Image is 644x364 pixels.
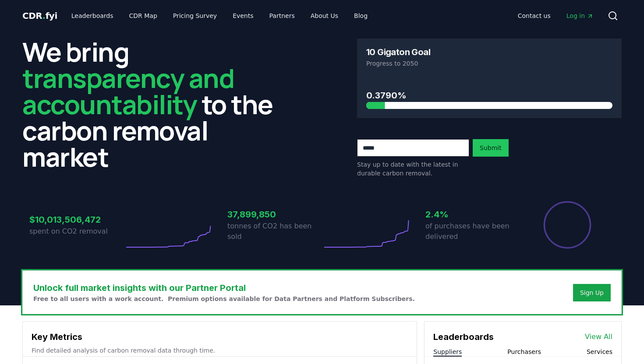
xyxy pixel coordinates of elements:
[22,38,287,170] h2: We bring to the carbon removal market
[366,89,612,102] h3: 0.3790%
[29,213,124,226] h3: $10,013,506,472
[32,330,408,343] h3: Key Metrics
[64,8,375,24] nav: Main
[304,8,345,24] a: About Us
[473,139,509,157] button: Submit
[543,200,592,249] div: Percentage of sales delivered
[32,346,408,355] p: Find detailed analysis of carbon removal data through time.
[366,48,430,56] h3: 10 Gigaton Goal
[347,8,375,24] a: Blog
[587,347,612,356] button: Services
[573,284,611,301] button: Sign Up
[33,294,415,303] p: Free to all users with a work account. Premium options available for Data Partners and Platform S...
[425,221,520,242] p: of purchases have been delivered
[64,8,120,24] a: Leaderboards
[42,10,46,21] span: .
[22,10,57,22] a: CDR.fyi
[433,330,494,343] h3: Leaderboards
[566,11,594,20] span: Log in
[511,8,601,24] nav: Main
[227,221,322,242] p: tonnes of CO2 has been sold
[580,288,604,297] a: Sign Up
[507,347,541,356] button: Purchasers
[559,8,601,24] a: Log in
[29,226,124,237] p: spent on CO2 removal
[22,60,234,122] span: transparency and accountability
[122,8,164,24] a: CDR Map
[166,8,224,24] a: Pricing Survey
[226,8,260,24] a: Events
[511,8,558,24] a: Contact us
[585,332,612,342] a: View All
[33,281,415,294] h3: Unlock full market insights with our Partner Portal
[227,208,322,221] h3: 37,899,850
[262,8,302,24] a: Partners
[357,160,469,178] p: Stay up to date with the latest in durable carbon removal.
[366,59,612,68] p: Progress to 2050
[433,347,462,356] button: Suppliers
[22,10,57,21] span: CDR fyi
[425,208,520,221] h3: 2.4%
